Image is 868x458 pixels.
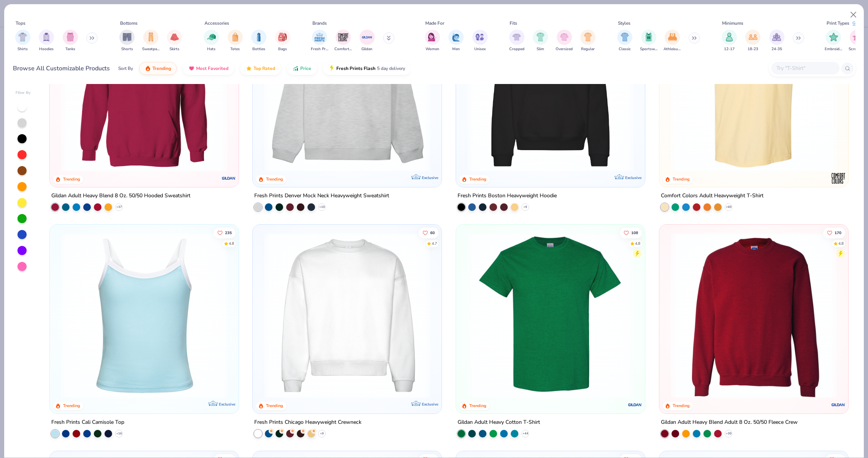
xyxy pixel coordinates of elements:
div: Guide [852,20,863,27]
span: Tanks [65,46,75,52]
div: filter for Classic [617,30,632,52]
span: 60 [431,231,435,235]
button: Like [214,227,236,238]
img: Athleisure Image [668,33,677,41]
span: Bottles [252,46,265,52]
button: filter button [275,30,290,52]
span: 5 day delivery [377,64,405,73]
img: flash.gif [329,65,335,71]
button: filter button [119,30,135,52]
div: Fresh Prints Denver Mock Neck Heavyweight Sweatshirt [254,191,389,201]
div: Browse All Customizable Products [13,64,110,73]
span: Exclusive [422,401,438,406]
button: filter button [448,30,464,52]
img: Bags Image [278,33,287,41]
img: Cropped Image [512,33,521,41]
div: Fresh Prints Boston Heavyweight Hoodie [458,191,557,201]
img: Bottles Image [255,33,263,41]
div: filter for Sweatpants [142,30,160,52]
div: filter for Tanks [63,30,78,52]
img: Tanks Image [66,33,74,41]
img: Fresh Prints Image [314,32,325,43]
div: Styles [618,20,630,27]
img: Men Image [452,33,460,41]
img: f5d85501-0dbb-4ee4-b115-c08fa3845d83 [260,6,434,172]
span: Skirts [169,46,179,52]
span: Oversized [556,46,573,52]
img: Unisex Image [475,33,484,41]
span: Regular [581,46,595,52]
div: filter for Hoodies [39,30,54,52]
button: filter button [769,30,784,52]
span: + 60 [725,205,731,209]
span: 12-17 [724,46,735,52]
span: Price [300,65,311,71]
button: filter button [311,30,328,52]
img: 029b8af0-80e6-406f-9fdc-fdf898547912 [667,6,841,172]
button: Fresh Prints Flash5 day delivery [323,62,411,75]
span: Embroidery [825,46,842,52]
button: filter button [251,30,266,52]
button: filter button [580,30,596,52]
div: filter for Hats [204,30,219,52]
img: Embroidery Image [829,33,838,41]
img: 91acfc32-fd48-4d6b-bdad-a4c1a30ac3fc [464,6,637,172]
span: 235 [225,231,232,235]
button: filter button [360,30,375,52]
img: Gildan logo [831,397,846,412]
div: Gildan Adult Heavy Blend 8 Oz. 50/50 Hooded Sweatshirt [51,191,190,201]
img: 61d0f7fa-d448-414b-acbf-5d07f88334cb [231,232,404,398]
span: Slim [537,46,544,52]
button: Most Favorited [183,62,234,75]
span: Athleisure [664,46,681,52]
span: Shirts [17,46,28,52]
button: filter button [142,30,160,52]
div: Comfort Colors Adult Heavyweight T-Shirt [661,191,763,201]
span: Classic [619,46,631,52]
span: Fresh Prints [311,46,328,52]
div: filter for Skirts [167,30,182,52]
span: Sweatpants [142,46,160,52]
img: db319196-8705-402d-8b46-62aaa07ed94f [464,232,637,398]
img: 1358499d-a160-429c-9f1e-ad7a3dc244c9 [260,232,434,398]
img: a164e800-7022-4571-a324-30c76f641635 [231,6,404,172]
button: filter button [509,30,524,52]
div: Fresh Prints Cali Camisole Top [51,417,124,427]
div: filter for Bottles [251,30,266,52]
button: Trending [139,62,177,75]
div: filter for Fresh Prints [311,30,328,52]
span: + 16 [116,431,122,436]
button: filter button [664,30,681,52]
span: Men [452,46,460,52]
div: Brands [312,20,327,27]
button: filter button [425,30,440,52]
img: Comfort Colors Image [337,32,349,43]
button: filter button [617,30,632,52]
span: 18-23 [748,46,758,52]
img: Screen Print Image [853,33,862,41]
img: Shirts Image [18,33,27,41]
button: filter button [204,30,219,52]
img: Gildan logo [221,171,236,186]
span: Screen Print [849,46,866,52]
img: 18-23 Image [749,33,757,41]
button: Price [287,62,317,75]
span: + 9 [523,205,527,209]
input: Try "T-Shirt" [776,64,834,73]
span: 24-35 [771,46,782,52]
img: Classic Image [621,33,629,41]
img: Women Image [428,33,437,41]
img: Hoodies Image [42,33,51,41]
button: Like [823,227,845,238]
button: filter button [15,30,30,52]
img: 24-35 Image [772,33,781,41]
img: a25d9891-da96-49f3-a35e-76288174bf3a [57,232,231,398]
button: filter button [334,30,352,52]
div: filter for Slim [533,30,548,52]
div: filter for Totes [228,30,243,52]
span: + 9 [320,431,324,436]
div: Fits [510,20,517,27]
span: Unisex [474,46,486,52]
img: Gildan Image [361,32,373,43]
span: Hoodies [39,46,54,52]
